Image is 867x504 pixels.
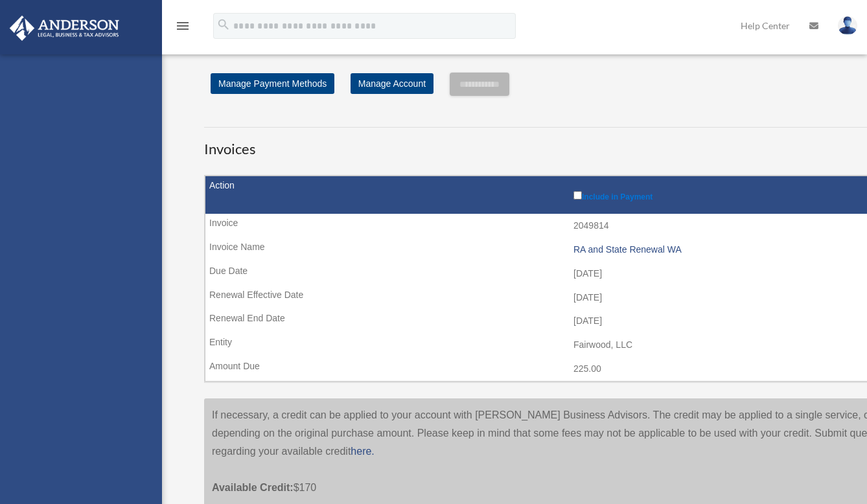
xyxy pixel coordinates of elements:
[216,17,231,32] i: search
[175,18,191,34] i: menu
[351,446,374,457] a: here.
[351,73,433,94] a: Manage Account
[573,191,582,200] input: Include in Payment
[838,16,857,35] img: User Pic
[175,23,191,34] a: menu
[211,73,334,94] a: Manage Payment Methods
[212,482,294,493] span: Available Credit:
[6,16,123,41] img: Anderson Advisors Platinum Portal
